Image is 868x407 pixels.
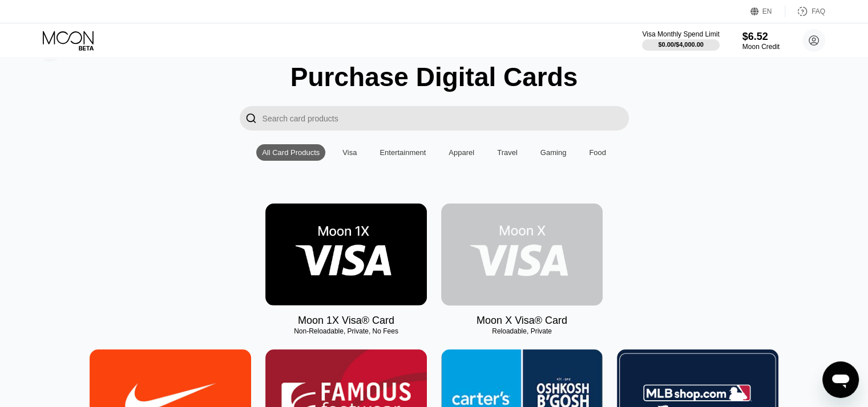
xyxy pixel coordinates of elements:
[245,112,257,125] div: 
[240,106,263,131] div: 
[491,144,523,161] div: Travel
[762,7,772,15] div: EN
[742,43,780,51] div: Moon Credit
[589,148,606,157] div: Food
[535,144,572,161] div: Gaming
[583,144,612,161] div: Food
[374,144,431,161] div: Entertainment
[290,62,578,92] div: Purchase Digital Cards
[742,31,780,43] div: $6.52
[742,31,780,51] div: $6.52Moon Credit
[265,327,427,335] div: Non-Reloadable, Private, No Fees
[822,361,859,398] iframe: Button to launch messaging window
[441,327,603,335] div: Reloadable, Private
[785,6,825,17] div: FAQ
[449,148,474,157] div: Apparel
[642,30,719,51] div: Visa Monthly Spend Limit$0.00/$4,000.00
[298,315,394,327] div: Moon 1X Visa® Card
[337,144,362,161] div: Visa
[263,106,629,131] input: Search card products
[256,144,325,161] div: All Card Products
[380,148,426,157] div: Entertainment
[750,6,785,17] div: EN
[443,144,480,161] div: Apparel
[262,148,320,157] div: All Card Products
[658,41,704,48] div: $0.00 / $4,000.00
[642,30,719,38] div: Visa Monthly Spend Limit
[497,148,518,157] div: Travel
[812,7,825,15] div: FAQ
[540,148,567,157] div: Gaming
[477,315,567,327] div: Moon X Visa® Card
[342,148,357,157] div: Visa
